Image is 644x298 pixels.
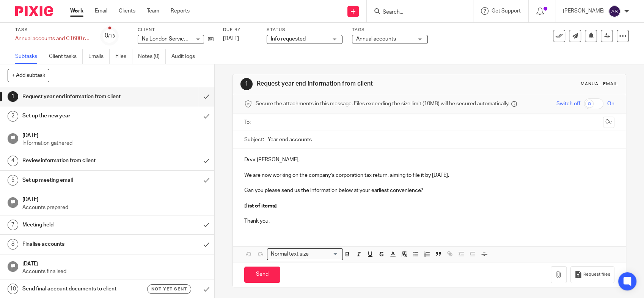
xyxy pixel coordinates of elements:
h1: Review information from client [22,155,135,166]
input: Send [244,267,280,283]
label: Status [267,27,342,33]
div: 7 [8,220,18,230]
a: Files [115,49,132,64]
div: Search for option [267,248,343,260]
h1: Set up meeting email [22,175,135,186]
img: Pixie [15,6,53,16]
div: 2 [8,111,18,122]
button: Request files [570,266,614,283]
span: [DATE] [223,36,239,41]
a: Client tasks [49,49,83,64]
div: Annual accounts and CT600 return - 2025 [15,35,91,42]
h1: Send final account documents to client [22,283,135,295]
a: Audit logs [171,49,201,64]
p: Thank you. [244,217,614,225]
div: 0 [105,31,115,40]
h1: Request year end information from client [257,80,446,88]
div: 10 [8,284,18,294]
p: Accounts prepared [22,204,207,211]
span: Secure the attachments in this message. Files exceeding the size limit (10MB) will be secured aut... [256,100,509,108]
span: Get Support [492,8,521,14]
span: On [607,100,614,108]
small: /13 [108,34,115,38]
label: Client [138,27,214,33]
p: Information gathered [22,139,207,147]
p: We are now working on the company’s corporation tax return, aiming to file it by [DATE]. [244,172,614,179]
p: [PERSON_NAME] [563,7,605,15]
label: Due by [223,27,257,33]
div: 5 [8,175,18,186]
a: Subtasks [15,49,43,64]
label: Tags [352,27,428,33]
label: To: [244,119,253,126]
strong: [list of items] [244,203,277,209]
p: Can you please send us the information below at your earliest convenience? [244,187,614,194]
a: Notes (0) [138,49,166,64]
input: Search for option [311,250,338,258]
a: Work [70,7,83,15]
button: + Add subtask [8,69,49,82]
a: Clients [119,7,135,15]
input: Search [382,9,450,16]
h1: [DATE] [22,130,207,139]
span: Normal text size [269,250,310,258]
span: Not yet sent [151,286,187,292]
h1: Set up the new year [22,110,135,122]
span: Na London Services Limited [142,36,209,42]
a: Email [95,7,107,15]
div: 4 [8,156,18,166]
div: Manual email [581,81,618,87]
span: Annual accounts [356,36,396,42]
h1: Request year end information from client [22,91,135,102]
label: Task [15,27,91,33]
a: Emails [88,49,110,64]
span: Info requested [271,36,306,42]
img: svg%3E [608,5,620,17]
div: 1 [8,91,18,102]
p: Accounts finalised [22,268,207,275]
h1: [DATE] [22,194,207,203]
div: 1 [240,78,253,90]
p: Dear [PERSON_NAME], [244,156,614,164]
label: Subject: [244,136,264,144]
button: Cc [603,117,614,128]
div: 8 [8,239,18,250]
span: Request files [583,271,610,278]
h1: Finalise accounts [22,239,135,250]
a: Reports [171,7,190,15]
a: Team [147,7,159,15]
span: Switch off [556,100,580,108]
h1: [DATE] [22,258,207,268]
h1: Meeting held [22,219,135,231]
